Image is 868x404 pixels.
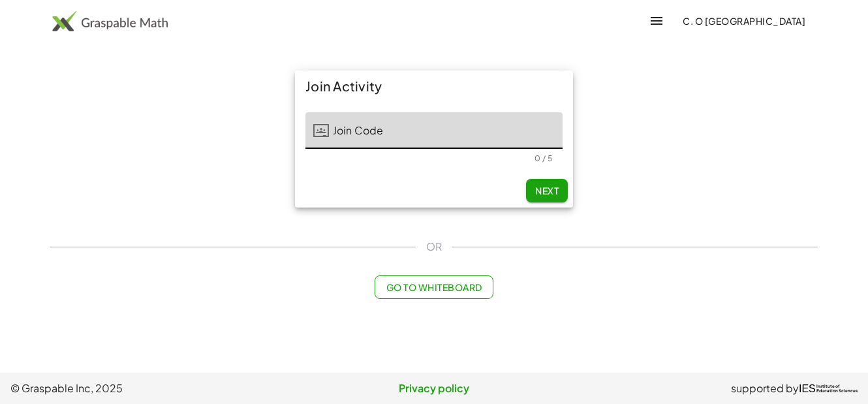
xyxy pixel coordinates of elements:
[535,153,552,163] div: 0 / 5
[799,382,816,395] span: IES
[672,9,816,33] button: C. O [GEOGRAPHIC_DATA]
[526,179,568,202] button: Next
[731,381,799,396] span: supported by
[816,384,858,394] span: Institute of Education Sciences
[683,15,805,27] span: C. O [GEOGRAPHIC_DATA]
[426,239,442,255] span: OR
[386,281,482,293] span: Go to Whiteboard
[375,275,493,299] button: Go to Whiteboard
[799,381,858,396] a: IESInstitute ofEducation Sciences
[10,381,293,396] span: © Graspable Inc, 2025
[293,381,576,396] a: Privacy policy
[535,185,559,196] span: Next
[295,70,573,102] div: Join Activity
